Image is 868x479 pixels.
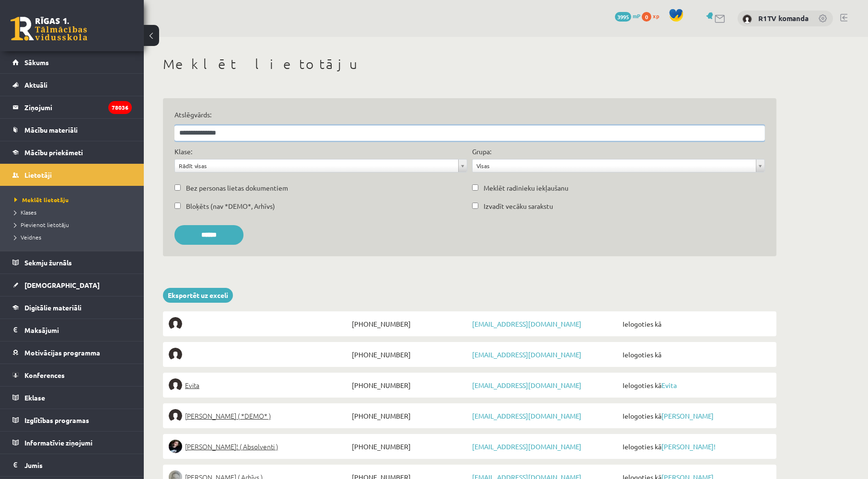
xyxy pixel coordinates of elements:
[12,409,132,431] a: Izglītības programas
[24,319,132,341] legend: Maksājumi
[185,409,271,422] span: [PERSON_NAME] ( *DEMO* )
[349,409,470,422] span: [PHONE_NUMBER]
[12,96,132,118] a: Ziņojumi78036
[169,440,349,453] a: [PERSON_NAME]! ( Absolventi )
[472,442,581,451] a: [EMAIL_ADDRESS][DOMAIN_NAME]
[175,160,467,172] a: Rādīt visas
[174,147,192,157] label: Klase:
[642,12,651,22] span: 0
[14,195,134,204] a: Meklēt lietotāju
[653,12,659,20] span: xp
[24,303,81,312] span: Digitālie materiāli
[14,220,134,229] a: Pievienot lietotāju
[12,164,132,186] a: Lietotāji
[620,378,771,392] span: Ielogoties kā
[24,371,65,379] span: Konferences
[620,440,771,453] span: Ielogoties kā
[12,342,132,364] a: Motivācijas programma
[642,12,664,20] a: 0 xp
[12,454,132,476] a: Jumis
[472,350,581,359] a: [EMAIL_ADDRESS][DOMAIN_NAME]
[185,378,199,392] span: Evita
[661,442,716,451] a: [PERSON_NAME]!
[484,183,568,193] label: Meklēt radinieku iekļaušanu
[14,221,69,228] span: Pievienot lietotāju
[473,160,764,172] a: Visas
[12,297,132,319] a: Digitālie materiāli
[758,13,809,23] a: R1TV komanda
[169,378,182,392] img: Evita
[174,110,765,120] label: Atslēgvārds:
[12,319,132,341] a: Maksājumi
[24,148,83,157] span: Mācību priekšmeti
[349,378,470,392] span: [PHONE_NUMBER]
[24,125,78,134] span: Mācību materiāli
[169,440,182,453] img: Sofija Anrio-Karlauska!
[484,201,553,211] label: Izvadīt vecāku sarakstu
[24,171,52,179] span: Lietotāji
[169,409,182,422] img: Elīna Elizabete Ancveriņa
[186,201,275,211] label: Bloķēts (nav *DEMO*, Arhīvs)
[24,393,45,402] span: Eklase
[24,80,47,89] span: Aktuāli
[14,233,134,241] a: Veidnes
[472,411,581,420] a: [EMAIL_ADDRESS][DOMAIN_NAME]
[12,432,132,454] a: Informatīvie ziņojumi
[12,141,132,163] a: Mācību priekšmeti
[476,160,752,172] span: Visas
[169,409,349,422] a: [PERSON_NAME] ( *DEMO* )
[11,17,87,41] a: Rīgas 1. Tālmācības vidusskola
[14,196,69,204] span: Meklēt lietotāju
[14,233,41,241] span: Veidnes
[24,96,132,118] legend: Ziņojumi
[12,74,132,96] a: Aktuāli
[24,281,100,289] span: [DEMOGRAPHIC_DATA]
[12,387,132,409] a: Eklase
[14,208,36,216] span: Klases
[24,461,43,469] span: Jumis
[24,58,49,67] span: Sākums
[472,319,581,328] a: [EMAIL_ADDRESS][DOMAIN_NAME]
[163,288,233,303] a: Eksportēt uz exceli
[12,274,132,296] a: [DEMOGRAPHIC_DATA]
[186,183,288,193] label: Bez personas lietas dokumentiem
[620,409,771,422] span: Ielogoties kā
[615,12,640,20] a: 3995 mP
[12,119,132,141] a: Mācību materiāli
[472,381,581,389] a: [EMAIL_ADDRESS][DOMAIN_NAME]
[12,51,132,73] a: Sākums
[742,14,752,24] img: R1TV komanda
[615,12,631,22] span: 3995
[12,251,132,274] a: Sekmju žurnāls
[349,348,470,361] span: [PHONE_NUMBER]
[620,348,771,361] span: Ielogoties kā
[24,348,100,357] span: Motivācijas programma
[14,208,134,217] a: Klases
[179,160,454,172] span: Rādīt visas
[24,416,89,424] span: Izglītības programas
[169,378,349,392] a: Evita
[661,381,677,389] a: Evita
[108,101,132,114] i: 78036
[349,317,470,331] span: [PHONE_NUMBER]
[163,56,776,72] h1: Meklēt lietotāju
[24,258,72,267] span: Sekmju žurnāls
[24,438,93,447] span: Informatīvie ziņojumi
[472,147,491,157] label: Grupa:
[633,12,640,20] span: mP
[661,411,714,420] a: [PERSON_NAME]
[12,364,132,386] a: Konferences
[349,440,470,453] span: [PHONE_NUMBER]
[185,440,278,453] span: [PERSON_NAME]! ( Absolventi )
[620,317,771,331] span: Ielogoties kā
